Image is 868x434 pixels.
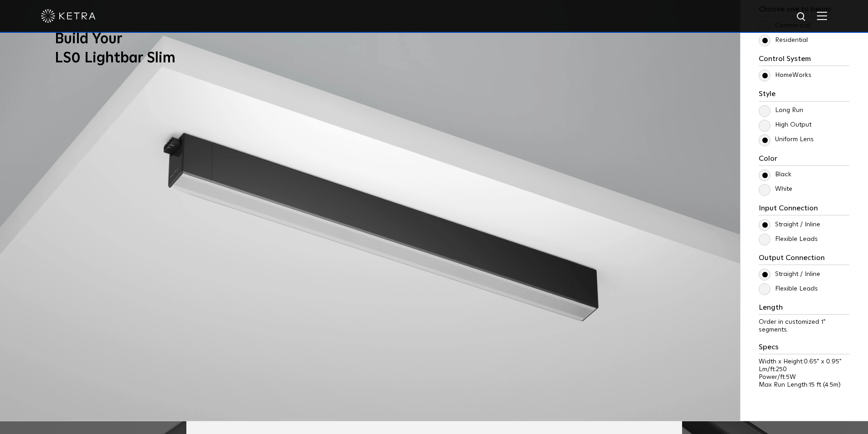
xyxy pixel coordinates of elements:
[759,204,849,215] h3: Input Connection
[759,373,849,381] p: Power/ft:
[759,71,812,79] label: HomeWorks
[759,121,812,129] label: High Output
[776,366,787,373] span: 250
[759,319,826,333] span: Order in customized 1" segments.
[759,358,849,366] p: Width x Height:
[759,285,818,293] label: Flexible Leads
[759,154,849,166] h3: Color
[759,36,808,44] label: Residential
[759,366,849,373] p: Lm/ft:
[796,11,807,23] img: search icon
[817,11,827,20] img: Hamburger%20Nav.svg
[786,374,796,380] span: 5W
[759,381,849,389] p: Max Run Length:
[759,235,818,243] label: Flexible Leads
[759,254,849,265] h3: Output Connection
[759,185,792,193] label: White
[759,221,820,229] label: Straight / Inline
[759,90,849,101] h3: Style
[759,343,849,354] h3: Specs
[759,107,803,114] label: Long Run
[759,55,849,66] h3: Control System
[759,271,820,278] label: Straight / Inline
[759,303,849,315] h3: Length
[759,136,814,143] label: Uniform Lens
[41,9,96,23] img: ketra-logo-2019-white
[809,382,841,388] span: 15 ft (4.5m)
[759,171,791,179] label: Black
[804,358,842,365] span: 0.65" x 0.95"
